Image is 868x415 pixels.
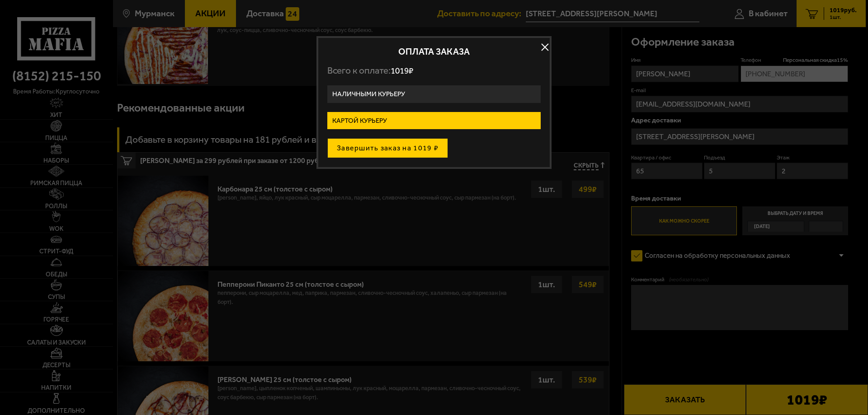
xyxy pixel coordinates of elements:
span: 1019 ₽ [391,65,413,76]
label: Картой курьеру [327,112,541,130]
h2: Оплата заказа [327,47,541,56]
button: Завершить заказ на 1019 ₽ [327,138,448,158]
label: Наличными курьеру [327,85,541,103]
p: Всего к оплате: [327,65,541,76]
